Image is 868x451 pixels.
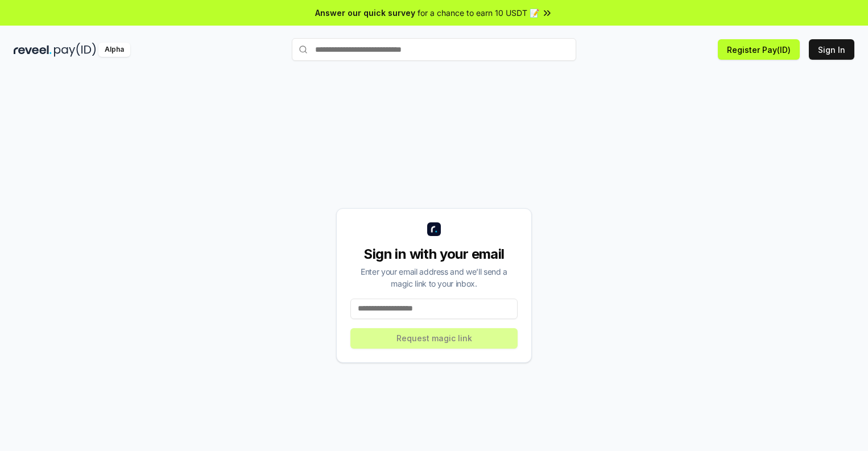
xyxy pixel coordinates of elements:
span: Answer our quick survey [315,7,415,19]
img: reveel_dark [14,43,52,57]
div: Alpha [98,43,130,57]
img: logo_small [427,222,441,236]
div: Enter your email address and we’ll send a magic link to your inbox. [350,266,518,289]
span: for a chance to earn 10 USDT 📝 [418,7,539,19]
div: Sign in with your email [350,245,518,263]
button: Sign In [809,39,854,60]
button: Register Pay(ID) [718,39,800,60]
img: pay_id [54,43,96,57]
